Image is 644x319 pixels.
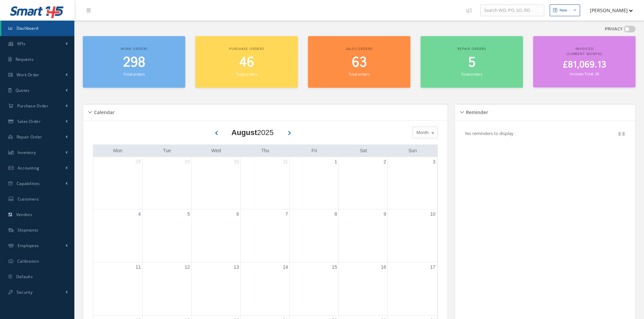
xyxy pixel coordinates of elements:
span: Inventory [18,150,36,155]
td: August 3, 2025 [388,157,437,209]
small: Total orders [123,72,144,77]
a: Monday [112,147,124,155]
p: No reminders to display [465,130,514,136]
span: 298 [123,53,145,72]
a: July 29, 2025 [183,157,191,167]
small: Invoices Total: 29 [570,71,599,76]
span: Vendors [16,212,32,217]
td: August 9, 2025 [339,209,388,262]
a: Friday [310,147,318,155]
a: August 9, 2025 [382,209,388,219]
a: Sunday [407,147,418,155]
h5: Reminder [464,107,488,115]
span: KPIs [17,41,25,47]
a: Tuesday [162,147,172,155]
a: August 8, 2025 [333,209,338,219]
td: July 28, 2025 [93,157,142,209]
td: August 10, 2025 [388,209,437,262]
span: Shipments [18,227,39,233]
span: Work Order [17,72,40,78]
span: Defaults [16,274,33,280]
a: Invoiced (Current Month) £81,069.13 Invoices Total: 29 [533,36,636,87]
span: Purchase Order [17,103,48,109]
td: August 12, 2025 [142,262,191,316]
a: August 2, 2025 [382,157,388,167]
a: August 11, 2025 [134,262,142,272]
a: Thursday [260,147,270,155]
td: August 16, 2025 [339,262,388,316]
small: Total orders [349,72,369,77]
span: Capabilities [17,181,40,186]
a: August 7, 2025 [284,209,289,219]
td: August 8, 2025 [290,209,339,262]
td: July 30, 2025 [191,157,240,209]
span: Dashboard [17,25,39,31]
span: Purchase orders [229,46,264,51]
a: August 5, 2025 [186,209,191,219]
a: August 15, 2025 [331,262,339,272]
td: August 5, 2025 [142,209,191,262]
a: August 17, 2025 [429,262,437,272]
td: July 31, 2025 [240,157,289,209]
span: Calibration [17,258,39,264]
a: July 30, 2025 [232,157,240,167]
span: Repair orders [457,46,486,51]
td: August 13, 2025 [191,262,240,316]
a: Repair orders 5 Total orders [421,36,523,88]
small: Total orders [461,72,482,77]
label: PRIVACY [605,26,623,32]
a: Saturday [359,147,368,155]
span: Quotes [16,87,30,93]
a: August 13, 2025 [232,262,240,272]
td: August 11, 2025 [93,262,142,316]
td: August 7, 2025 [240,209,289,262]
a: Wednesday [210,147,222,155]
a: August 4, 2025 [137,209,142,219]
td: August 15, 2025 [290,262,339,316]
button: [PERSON_NAME] [583,4,633,17]
td: August 14, 2025 [240,262,289,316]
a: Purchase orders 46 Total orders [195,36,298,88]
span: Month [415,129,429,136]
span: Employees [18,243,39,248]
div: New [559,7,567,13]
span: £81,069.13 [563,58,606,72]
button: New [550,4,580,16]
a: Dashboard [1,21,74,36]
a: July 31, 2025 [281,157,289,167]
div: 2025 [232,127,274,138]
span: Invoiced [575,46,594,51]
td: August 1, 2025 [290,157,339,209]
input: Search WO, PO, SO, RO [480,4,544,17]
a: Work orders 298 Total orders [83,36,185,88]
a: August 1, 2025 [333,157,338,167]
td: August 4, 2025 [93,209,142,262]
a: July 28, 2025 [134,157,142,167]
span: 5 [468,53,476,72]
a: August 6, 2025 [235,209,240,219]
a: August 10, 2025 [429,209,437,219]
h5: Calendar [92,107,115,115]
td: July 29, 2025 [142,157,191,209]
a: August 3, 2025 [431,157,437,167]
td: August 6, 2025 [191,209,240,262]
span: Customers [18,196,39,202]
span: (Current Month) [567,51,602,56]
b: August [232,128,257,137]
span: 63 [352,53,367,72]
span: Requests [16,56,33,62]
a: August 16, 2025 [380,262,388,272]
span: Sales Order [17,118,41,124]
span: Repair Order [17,134,42,140]
span: Sales orders [346,46,372,51]
a: August 14, 2025 [281,262,289,272]
span: 46 [239,53,254,72]
small: Total orders [236,72,257,77]
td: August 2, 2025 [339,157,388,209]
a: Sales orders 63 Total orders [308,36,410,88]
td: August 17, 2025 [388,262,437,316]
span: Work orders [121,46,147,51]
span: Security [17,289,32,295]
a: August 12, 2025 [183,262,191,272]
span: Accounting [18,165,40,171]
